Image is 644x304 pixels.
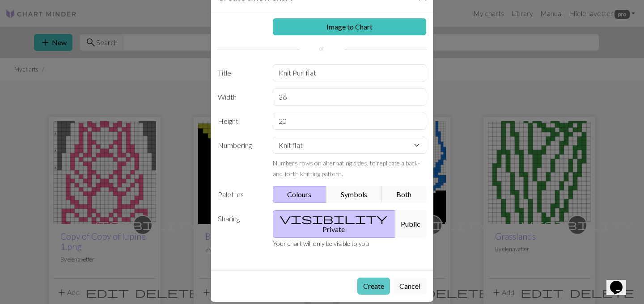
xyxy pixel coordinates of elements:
[212,113,267,130] label: Height
[394,278,426,295] button: Cancel
[357,278,390,295] button: Create
[212,64,267,81] label: Title
[212,186,267,203] label: Palettes
[395,210,426,238] button: Public
[212,89,267,106] label: Width
[273,18,427,35] a: Image to Chart
[273,186,327,203] button: Colours
[273,240,369,247] small: Your chart will only be visible to you
[273,210,396,238] button: Private
[382,186,427,203] button: Both
[606,268,635,295] iframe: chat widget
[212,210,267,238] label: Sharing
[212,137,267,179] label: Numbering
[273,159,420,177] small: Numbers rows on alternating sides, to replicate a back-and-forth knitting pattern.
[280,212,387,225] span: visibility
[326,186,382,203] button: Symbols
